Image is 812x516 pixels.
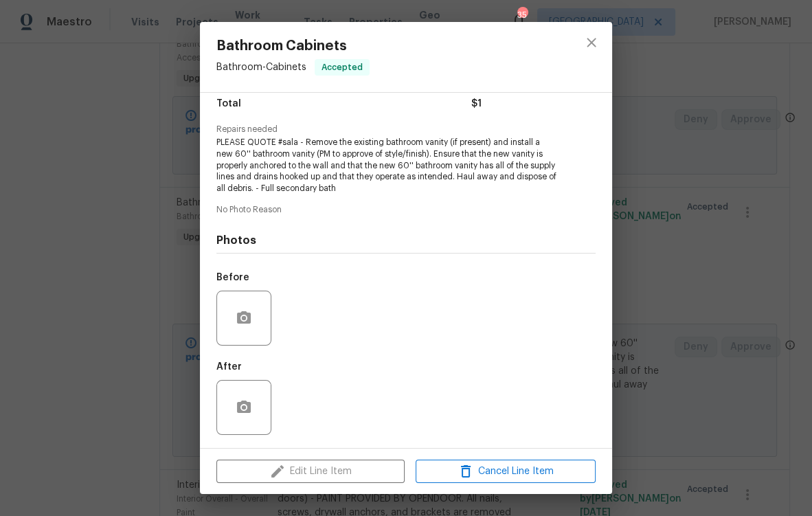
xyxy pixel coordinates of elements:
span: Total [216,94,241,114]
span: No Photo Reason [216,205,596,214]
button: Cancel Line Item [416,460,596,484]
span: Accepted [316,60,368,74]
button: close [575,26,608,59]
span: Repairs needed [216,125,596,134]
div: 35 [517,8,527,22]
span: Bathroom - Cabinets [216,63,306,72]
h5: Before [216,273,249,282]
span: Bathroom Cabinets [216,38,370,54]
h4: Photos [216,234,596,247]
span: $1 [471,94,482,114]
h5: After [216,362,242,372]
span: PLEASE QUOTE #sala - Remove the existing bathroom vanity (if present) and install a new 60'' bath... [216,137,558,194]
span: Cancel Line Item [420,463,591,480]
